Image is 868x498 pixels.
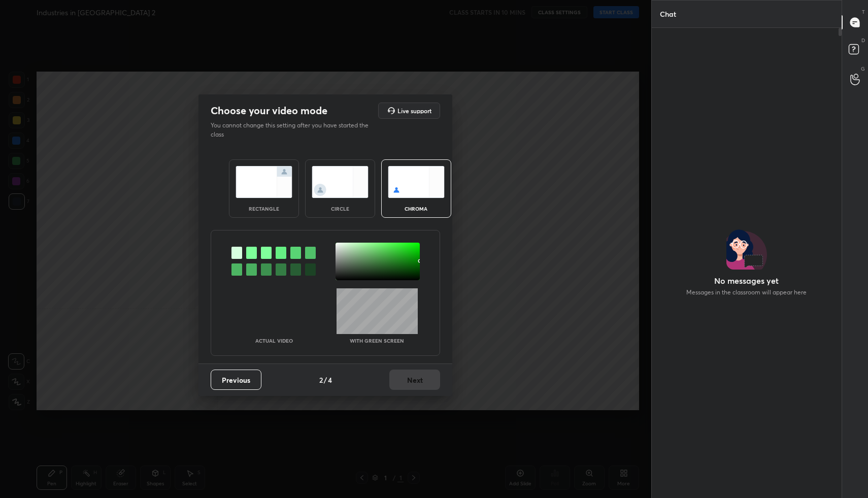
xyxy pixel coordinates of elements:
p: Actual Video [255,338,293,343]
p: D [861,37,865,44]
h4: 2 [319,375,323,385]
p: With green screen [350,338,404,343]
div: rectangle [244,206,284,211]
img: chromaScreenIcon.c19ab0a0.svg [388,166,445,198]
img: circleScreenIcon.acc0effb.svg [312,166,369,198]
button: Previous [211,370,261,390]
p: Chat [652,1,684,27]
p: T [862,8,865,16]
h2: Choose your video mode [211,104,327,117]
div: circle [320,206,360,211]
h4: 4 [328,375,332,385]
p: G [861,65,865,73]
p: You cannot change this setting after you have started the class [211,121,375,139]
h4: / [324,375,327,385]
img: normalScreenIcon.ae25ed63.svg [236,166,292,198]
h5: Live support [397,108,431,114]
div: chroma [396,206,437,211]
